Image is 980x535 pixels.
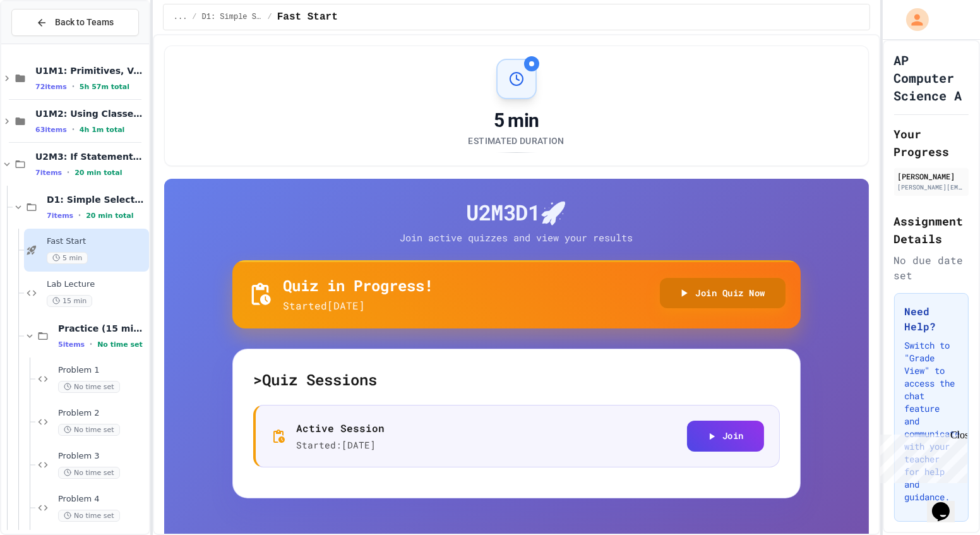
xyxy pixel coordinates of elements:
[80,126,125,134] span: 4h 1m total
[35,151,146,162] span: U2M3: If Statements & Control Flow
[75,169,122,177] span: 20 min total
[55,16,114,29] span: Back to Teams
[277,9,338,25] span: Fast Start
[192,12,196,22] span: /
[268,12,272,22] span: /
[469,135,565,147] div: Estimated Duration
[67,167,69,177] span: •
[97,340,143,349] span: No time set
[47,252,88,264] span: 5 min
[893,5,932,34] div: My Account
[894,125,969,160] h2: Your Progress
[35,83,67,91] span: 72 items
[35,65,146,76] span: U1M1: Primitives, Variables, Basic I/O
[894,51,969,104] h1: AP Computer Science A
[894,253,969,283] div: No due date set
[58,510,120,522] span: No time set
[47,212,73,220] span: 7 items
[58,424,120,436] span: No time set
[47,236,146,247] span: Fast Start
[58,467,120,479] span: No time set
[11,9,139,36] button: Back to Teams
[469,109,565,132] div: 5 min
[78,210,81,220] span: •
[296,438,385,452] p: Started: [DATE]
[58,365,146,376] span: Problem 1
[905,339,958,503] p: Switch to "Grade View" to access the chat feature and communicate with your teacher for help and ...
[905,304,958,334] h3: Need Help?
[47,194,146,205] span: D1: Simple Selection
[898,183,965,192] div: [PERSON_NAME][EMAIL_ADDRESS][PERSON_NAME][DOMAIN_NAME]
[58,381,120,393] span: No time set
[174,12,188,22] span: ...
[660,278,786,309] button: Join Quiz Now
[72,81,75,92] span: •
[687,421,764,452] button: Join
[253,370,780,390] h5: > Quiz Sessions
[898,171,965,182] div: [PERSON_NAME]
[58,408,146,419] span: Problem 2
[35,169,62,177] span: 7 items
[202,12,263,22] span: D1: Simple Selection
[875,430,967,483] iframe: chat widget
[232,199,801,225] h4: U2M3D1 🚀
[58,451,146,462] span: Problem 3
[58,323,146,334] span: Practice (15 mins)
[47,279,146,290] span: Lab Lecture
[5,5,87,80] div: Chat with us now!Close
[58,340,85,349] span: 5 items
[80,83,129,91] span: 5h 57m total
[58,494,146,505] span: Problem 4
[72,124,75,135] span: •
[374,231,659,245] p: Join active quizzes and view your results
[927,484,967,522] iframe: chat widget
[47,295,92,307] span: 15 min
[86,212,133,220] span: 20 min total
[283,275,433,296] h5: Quiz in Progress!
[35,108,146,119] span: U1M2: Using Classes and Objects
[90,339,92,349] span: •
[296,421,385,436] p: Active Session
[35,126,67,134] span: 63 items
[283,298,433,313] p: Started [DATE]
[894,212,969,248] h2: Assignment Details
